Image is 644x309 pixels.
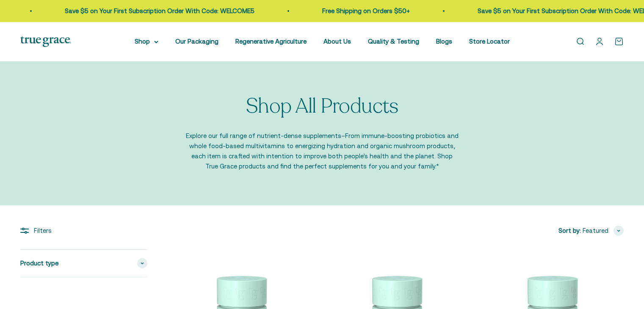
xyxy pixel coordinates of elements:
[175,38,218,45] a: Our Packaging
[321,7,409,14] a: Free Shipping on Orders $50+
[323,38,351,45] a: About Us
[558,226,581,236] span: Sort by:
[20,250,147,277] summary: Product type
[368,38,419,45] a: Quality & Testing
[436,38,452,45] a: Blogs
[583,226,608,236] span: Featured
[20,258,58,268] span: Product type
[469,38,510,45] a: Store Locator
[235,38,307,45] a: Regenerative Agriculture
[64,6,253,16] p: Save $5 on Your First Subscription Order With Code: WELCOME5
[135,36,158,47] summary: Shop
[583,226,624,236] button: Featured
[246,95,398,118] p: Shop All Products
[185,131,460,171] p: Explore our full range of nutrient-dense supplements–From immune-boosting probiotics and whole fo...
[20,226,147,236] div: Filters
